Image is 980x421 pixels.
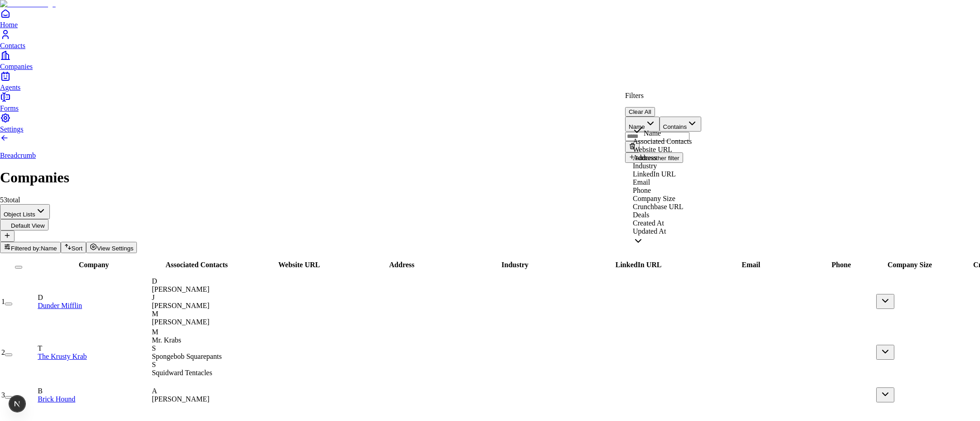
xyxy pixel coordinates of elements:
[633,162,657,170] span: Industry
[633,137,692,145] span: Associated Contacts
[633,154,656,162] span: Address
[633,203,684,210] span: Crunchbase URL
[625,92,701,100] p: Filters
[633,195,675,202] span: Company Size
[633,186,651,194] span: Phone
[633,219,664,227] span: Created At
[633,211,649,219] span: Deals
[625,107,655,117] button: Clear All
[633,146,672,153] span: Website URL
[644,129,661,137] span: Name
[633,170,676,178] span: LinkedIn URL
[625,152,683,163] button: Addanother filter
[633,178,650,186] span: Email
[633,227,666,235] span: Updated At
